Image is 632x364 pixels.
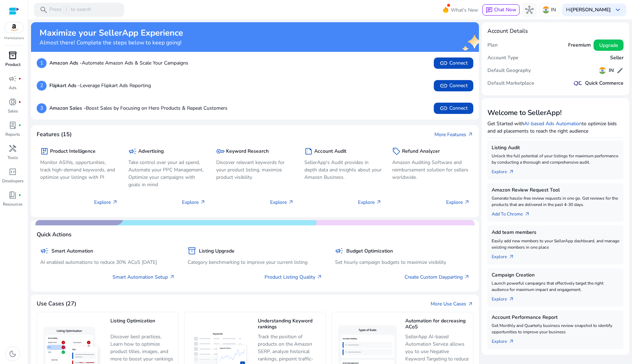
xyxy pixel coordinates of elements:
span: campaign [8,74,17,83]
span: arrow_outward [524,211,530,217]
a: Add To Chrome [492,208,536,218]
span: arrow_outward [317,274,322,280]
h5: Refund Analyzer [402,148,440,154]
p: Developers [2,178,24,184]
span: arrow_outward [288,199,294,205]
p: Explore [270,199,294,206]
p: Unlock the full potential of your listings for maximum performance by conducting a thorough and c... [492,153,619,165]
a: More Featuresarrow_outward [435,131,473,138]
p: Explore [182,199,206,206]
h5: Listing Optimization [110,318,175,330]
button: chatChat Now [482,4,519,16]
h5: Account Audit [314,148,346,154]
span: arrow_outward [464,274,470,280]
h4: Account Details [487,28,528,35]
img: amazon.svg [5,22,24,33]
h4: Use Cases (27) [37,301,76,307]
span: chat [486,7,493,14]
h5: Plan [487,42,498,48]
span: fiber_manual_record [18,77,21,80]
p: Monitor ASINs, opportunities, track high-demand keywords, and optimize your listings with PI [40,159,118,181]
p: Category benchmarking to improve your current listing [188,259,322,266]
p: Discover best practices, Learn how to optimize product titles, images, and more to boost your ran... [110,333,175,363]
p: Boost Sales by Focusing on Hero Products & Repeat Customers [49,104,227,112]
p: Reports [5,131,20,138]
a: More Use Casesarrow_outward [431,300,473,308]
span: inventory_2 [188,247,196,255]
p: Get Monthly and Quarterly business review snapshot to identify opportunities to improve your busi... [492,322,619,335]
p: Hi [566,7,611,12]
h5: Understanding Keyword rankings [258,318,322,330]
span: handyman [8,144,17,153]
p: Generate hassle-free review requests in one go. Get reviews for the products that are delivered i... [492,195,619,208]
a: Explorearrow_outward [492,165,520,175]
span: hub [525,6,534,14]
h5: Campaign Creation [492,272,619,278]
p: AI enabled automations to reduce 30% ACoS [DATE] [40,259,175,266]
h5: Amazon Review Request Tool [492,187,619,193]
h5: Seller [610,55,624,61]
b: Flipkart Ads - [49,82,80,89]
h5: Account Performance Report [492,315,619,321]
span: dark_mode [8,350,17,358]
h5: Keyword Research [226,148,269,154]
button: linkConnect [434,103,473,114]
h5: Product Intelligence [50,148,96,154]
span: campaign [335,247,344,255]
span: summarize [304,147,313,156]
span: arrow_outward [376,199,382,205]
span: arrow_outward [169,274,175,280]
button: linkConnect [434,57,473,69]
p: Ads [9,85,17,91]
b: Amazon Sales - [49,105,86,111]
p: Set hourly campaign budgets to maximize visibility [335,259,470,266]
span: arrow_outward [509,339,514,344]
p: Marketplace [4,36,24,41]
b: Amazon Ads - [49,60,82,66]
span: package [40,147,49,156]
h3: Welcome to SellerApp! [487,109,624,117]
span: arrow_outward [464,199,470,205]
p: Explore [358,199,382,206]
a: Product Listing Quality [265,273,322,281]
h4: Quick Actions [37,231,72,238]
span: Connect [439,59,468,67]
img: in.svg [599,67,606,74]
button: Upgrade [594,40,624,51]
p: SellerApp's Audit provides in depth data and insights about your Amazon Business. [304,159,382,181]
span: arrow_outward [509,169,514,175]
button: hub [522,3,536,17]
h4: Features (15) [37,131,72,138]
span: fiber_manual_record [18,194,21,196]
h2: Maximize your SellerApp Experience [39,28,183,38]
span: What's New [451,4,478,16]
h5: Smart Automation [51,248,93,254]
p: 3 [37,103,47,113]
b: [PERSON_NAME] [571,6,611,13]
span: inventory_2 [8,51,17,60]
p: Launch powerful campaigns that effectively target the right audience for maximum impact and engag... [492,280,619,293]
img: QC-logo.svg [574,81,582,86]
span: donut_small [8,98,17,106]
span: Upgrade [599,42,618,49]
a: Explorearrow_outward [492,250,520,260]
span: keyboard_arrow_down [614,6,622,14]
span: fiber_manual_record [18,101,21,103]
span: fiber_manual_record [18,124,21,127]
p: Tools [7,154,18,161]
h5: Add team members [492,230,619,236]
span: code_blocks [8,168,17,176]
span: sell [392,147,401,156]
img: in.svg [542,6,549,13]
span: arrow_outward [509,296,514,302]
a: Explorearrow_outward [492,335,520,345]
span: arrow_outward [112,199,118,205]
button: linkConnect [434,80,473,91]
p: Leverage Flipkart Ads Reporting [49,82,151,89]
span: link [439,59,448,67]
a: Explorearrow_outward [492,293,520,303]
span: key [216,147,225,156]
span: arrow_outward [509,254,514,260]
span: link [439,81,448,90]
h5: Listing Upgrade [199,248,235,254]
